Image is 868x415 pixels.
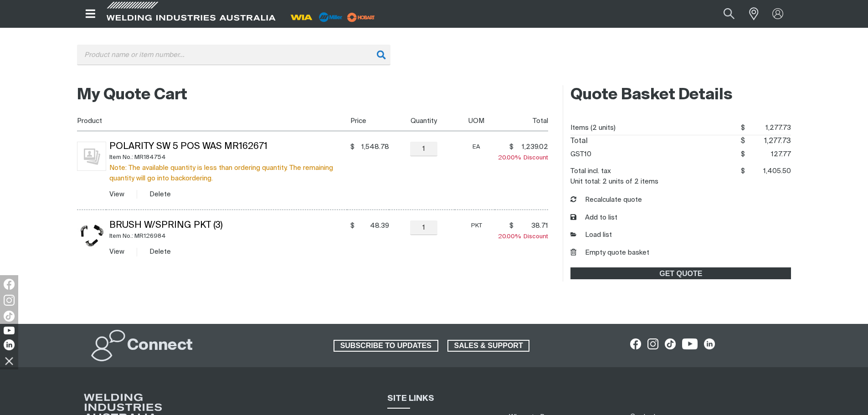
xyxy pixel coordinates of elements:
span: SUBSCRIBE TO UPDATES [334,340,437,352]
button: Recalculate quote [570,195,642,205]
span: Discount [498,155,548,161]
div: Item No.: MR184754 [109,152,347,163]
h2: Connect [127,336,193,356]
span: 1,548.78 [357,143,389,152]
span: $ [509,221,514,231]
span: 20.00% [498,155,524,161]
img: Facebook [4,279,15,290]
dt: Total incl. tax [570,164,611,178]
th: UOM [455,111,495,131]
button: Delete Brush W/Spring Pkt (3) [149,246,171,257]
span: 20.00% [498,234,524,240]
span: 1,277.73 [745,135,791,148]
a: Load list [570,230,612,241]
span: SALES & SUPPORT [448,340,529,352]
dt: Items (2 units) [570,121,616,135]
div: EA [458,142,495,152]
button: Search products [714,4,745,24]
th: Total [495,111,549,131]
button: Delete Polarity Sw 5 Pos Was MR162671 [149,189,171,200]
button: Empty quote basket [570,248,649,258]
a: View Brush W/Spring Pkt (3) [109,248,124,255]
button: Add to list [570,213,617,223]
img: Brush W/Spring Pkt (3) [77,220,106,250]
img: TikTok [4,311,15,322]
span: SITE LINKS [387,395,434,403]
a: miller [344,14,378,20]
div: Product or group for quick order [77,45,791,79]
img: YouTube [4,327,15,334]
a: SUBSCRIBE TO UPDATES [334,340,438,352]
img: No image for this product [77,142,106,171]
span: 1,277.73 [745,121,791,135]
img: LinkedIn [4,339,15,350]
input: Product name or item number... [77,45,390,65]
img: Instagram [4,295,15,306]
img: miller [344,10,378,24]
span: 48.39 [357,221,389,231]
a: GET QUOTE [570,267,791,279]
th: Quantity [389,111,455,131]
th: Price [347,111,389,131]
span: $ [740,138,745,145]
span: 38.71 [516,221,548,231]
dt: Total [570,135,588,148]
div: PKT [458,220,495,231]
img: hide socials [1,353,17,369]
span: $ [350,221,354,231]
a: View Polarity Sw 5 Pos Was MR162671 [109,191,124,198]
a: Brush W/Spring Pkt (3) [109,221,223,230]
span: 1,405.50 [745,164,791,178]
span: GET QUOTE [571,267,790,279]
th: Product [77,111,347,131]
a: SALES & SUPPORT [447,340,530,352]
h2: Quote Basket Details [570,85,791,105]
span: $ [741,124,745,131]
a: Polarity Sw 5 Pos Was MR162671 [109,142,267,151]
span: 1,239.02 [516,143,548,152]
dt: Unit total: 2 units of 2 items [570,178,658,185]
h2: My Quote Cart [77,85,549,105]
span: Discount [498,234,548,240]
span: $ [741,151,745,158]
span: $ [509,143,514,152]
span: $ [350,143,354,152]
span: 127.77 [745,148,791,161]
span: $ [741,168,745,174]
div: Note: The available quantity is less than ordering quantity. The remaining quantity will go into ... [109,163,347,184]
div: Item No.: MR126984 [109,231,347,241]
dt: GST10 [570,148,591,161]
input: Product name or item number... [702,4,744,24]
